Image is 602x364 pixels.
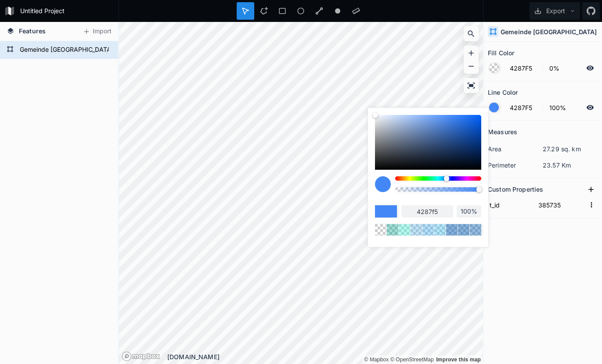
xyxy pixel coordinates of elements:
h2: Fill Color [488,46,514,60]
input: Name [488,198,532,211]
button: Import [78,25,116,39]
dd: 27.29 sq. km [543,144,598,153]
dd: 23.57 Km [543,161,598,170]
div: [DOMAIN_NAME] [167,352,483,361]
dt: area [488,144,543,153]
button: Export [530,2,580,20]
span: Features [19,26,46,36]
h2: Custom Properties [488,182,543,196]
input: Empty [537,198,585,211]
h2: Line Color [488,86,518,99]
h2: Measures [488,125,517,139]
dt: perimeter [488,161,543,170]
a: Mapbox logo [122,351,160,361]
a: Map feedback [436,357,481,363]
h4: Gemeinde [GEOGRAPHIC_DATA] [501,27,597,36]
a: Mapbox [364,357,389,363]
a: OpenStreetMap [390,357,434,363]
